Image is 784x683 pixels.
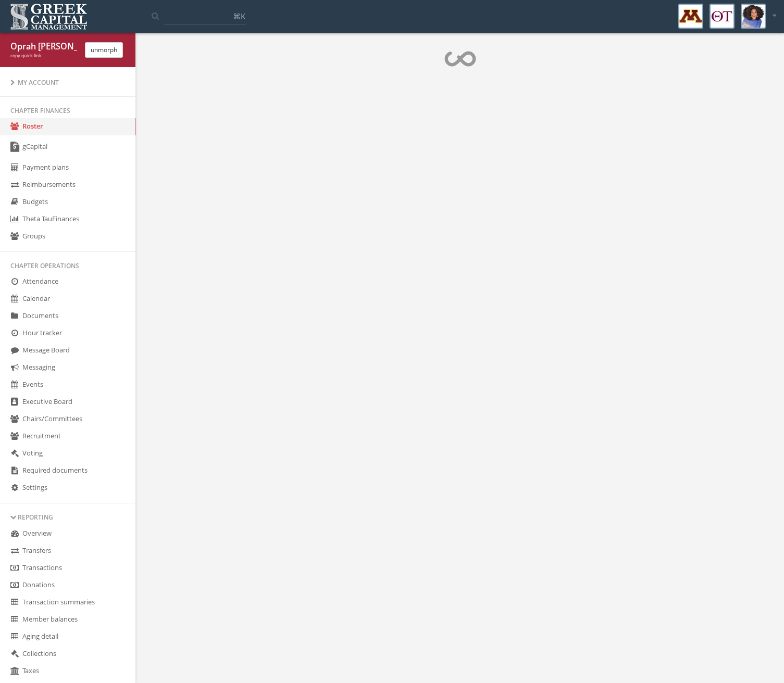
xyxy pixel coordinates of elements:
button: unmorph [85,42,123,58]
div: My Account [10,78,125,87]
div: copy quick link [10,53,77,59]
div: Reporting [10,513,125,522]
span: ⌘K [233,11,245,21]
div: Oprah [PERSON_NAME] [10,41,77,53]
